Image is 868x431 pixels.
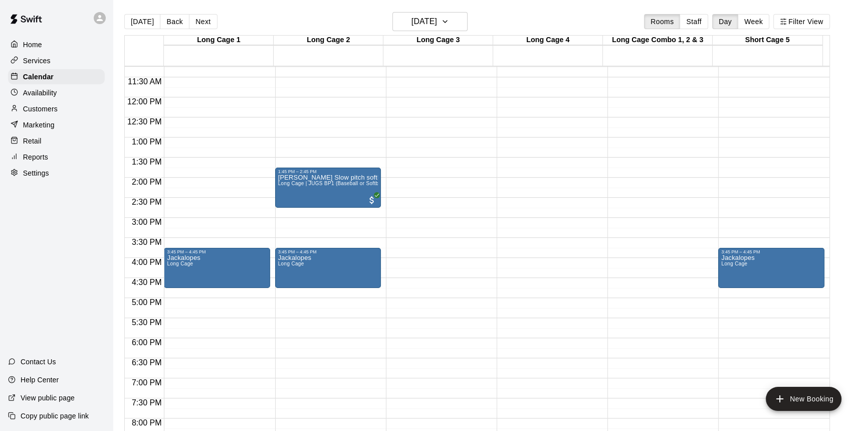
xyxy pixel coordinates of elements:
a: Settings [8,166,105,181]
p: Customers [23,104,58,114]
div: 3:45 PM – 4:45 PM [167,249,267,254]
p: Retail [23,136,42,146]
p: View public page [21,393,75,403]
span: 4:00 PM [129,258,164,266]
span: Long Cage [167,261,193,266]
button: Day [712,14,738,29]
span: 7:30 PM [129,398,164,407]
p: Reports [23,152,48,162]
button: Back [160,14,189,29]
div: 1:45 PM – 2:45 PM: Janeana Slow pitch softball [275,168,381,208]
button: add [766,387,841,411]
span: 1:30 PM [129,158,164,166]
div: Long Cage 2 [274,36,383,45]
button: [DATE] [392,12,468,31]
span: 12:30 PM [125,117,164,126]
span: 3:00 PM [129,218,164,226]
button: Rooms [644,14,680,29]
button: [DATE] [124,14,160,29]
p: Marketing [23,120,55,130]
span: Long Cage [721,261,747,266]
span: 6:00 PM [129,338,164,347]
a: Home [8,37,105,52]
span: 2:30 PM [129,198,164,206]
span: 5:30 PM [129,318,164,327]
div: Long Cage 4 [493,36,603,45]
div: 3:45 PM – 4:45 PM [721,249,821,254]
p: Home [23,40,42,50]
span: 1:00 PM [129,137,164,146]
a: Services [8,53,105,68]
p: Services [23,56,51,66]
div: Long Cage 1 [164,36,274,45]
span: Long Cage [278,261,304,266]
button: Staff [680,14,708,29]
a: Marketing [8,117,105,132]
span: 5:00 PM [129,298,164,307]
p: Copy public page link [21,411,89,421]
a: Customers [8,101,105,116]
span: 8:00 PM [129,418,164,427]
button: Next [189,14,217,29]
a: Calendar [8,69,105,84]
p: Contact Us [21,357,56,367]
div: 3:45 PM – 4:45 PM: Jackalopes [164,248,270,288]
a: Retail [8,133,105,149]
span: Long Cage | JUGS BP1 (Baseball or Softball) [278,181,386,186]
div: Long Cage Combo 1, 2 & 3 [603,36,713,45]
p: Help Center [21,375,59,385]
p: Availability [23,88,57,98]
div: 3:45 PM – 4:45 PM: Jackalopes [718,248,824,288]
button: Filter View [773,14,829,29]
div: 1:45 PM – 2:45 PM [278,169,378,174]
button: Week [738,14,769,29]
div: Short Cage 5 [713,36,822,45]
span: 12:00 PM [125,97,164,106]
p: Settings [23,168,49,178]
p: Calendar [23,72,54,82]
div: Long Cage 3 [383,36,493,45]
span: 6:30 PM [129,358,164,367]
span: 3:30 PM [129,238,164,246]
span: 11:30 AM [125,77,164,86]
span: 2:00 PM [129,178,164,186]
a: Reports [8,150,105,165]
span: 7:00 PM [129,378,164,387]
span: All customers have paid [367,195,377,205]
a: Availability [8,85,105,100]
div: 3:45 PM – 4:45 PM [278,249,378,254]
div: 3:45 PM – 4:45 PM: Jackalopes [275,248,381,288]
h6: [DATE] [411,15,437,29]
span: 4:30 PM [129,278,164,286]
